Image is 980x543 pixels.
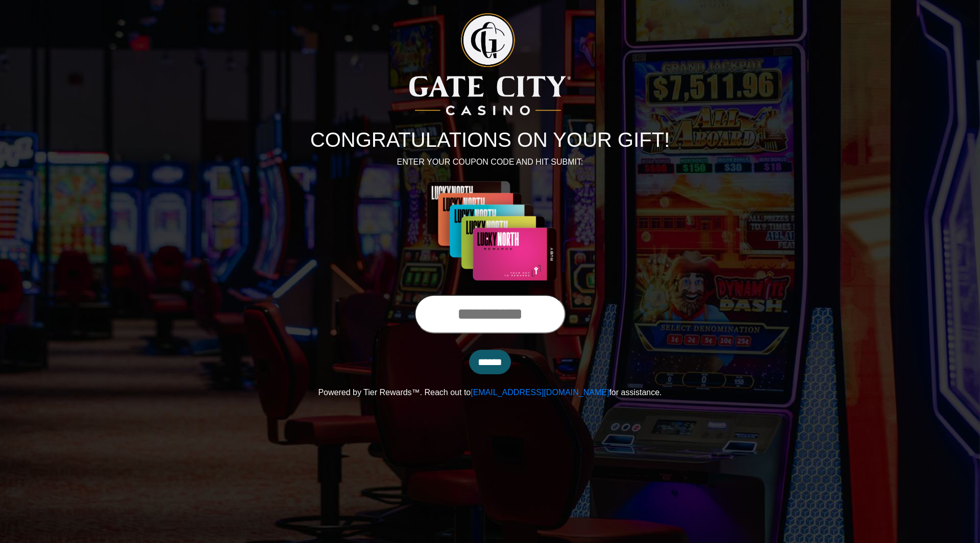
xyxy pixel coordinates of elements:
span: Powered by Tier Rewards™. Reach out to for assistance. [318,388,661,397]
a: [EMAIL_ADDRESS][DOMAIN_NAME] [471,388,609,397]
img: Center Image [399,180,581,282]
h1: CONGRATULATIONS ON YOUR GIFT! [207,127,773,152]
img: Logo [409,13,571,115]
p: ENTER YOUR COUPON CODE AND HIT SUBMIT: [207,156,773,168]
